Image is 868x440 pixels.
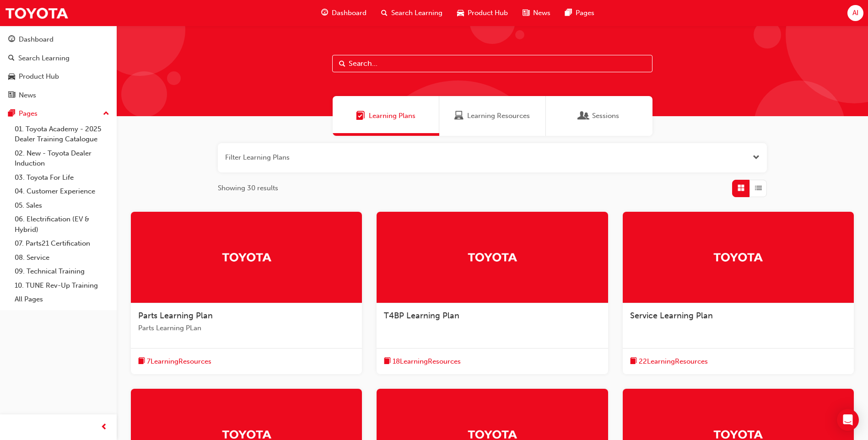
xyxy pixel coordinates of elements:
[4,87,113,104] a: News
[369,111,415,121] span: Learning Plans
[468,8,508,18] span: Product Hub
[393,356,461,367] span: 18 Learning Resources
[639,356,708,367] span: 22 Learning Resources
[713,249,763,265] img: Trak
[457,7,464,19] span: car-icon
[384,356,461,367] button: book-icon18LearningResources
[630,356,708,367] button: book-icon22LearningResources
[19,108,38,119] div: Pages
[837,409,859,431] div: Open Intercom Messenger
[576,8,594,18] span: Pages
[630,311,713,321] span: Service Learning Plan
[755,183,762,193] span: List
[454,111,464,121] span: Learning Resources
[321,7,328,19] span: guage-icon
[4,105,113,122] button: Pages
[11,264,113,279] a: 09. Technical Training
[533,8,550,18] span: News
[138,323,355,333] span: Parts Learning PLan
[4,29,113,105] button: DashboardSearch LearningProduct HubNews
[467,249,518,265] img: Trak
[314,4,374,22] a: guage-iconDashboard
[11,171,113,185] a: 03. Toyota For Life
[523,7,529,19] span: news-icon
[333,96,439,136] a: Learning PlansLearning Plans
[138,356,211,367] button: book-icon7LearningResources
[558,4,602,22] a: pages-iconPages
[391,8,442,18] span: Search Learning
[103,108,109,120] span: up-icon
[467,111,530,121] span: Learning Resources
[11,236,113,251] a: 07. Parts21 Certification
[630,356,637,367] span: book-icon
[4,31,113,48] a: Dashboard
[221,249,272,265] img: Trak
[623,212,854,375] a: TrakService Learning Planbook-icon22LearningResources
[138,311,213,321] span: Parts Learning Plan
[11,212,113,236] a: 06. Electrification (EV & Hybrid)
[11,251,113,265] a: 08. Service
[11,122,113,146] a: 01. Toyota Academy - 2025 Dealer Training Catalogue
[332,8,367,18] span: Dashboard
[19,34,54,45] div: Dashboard
[565,7,572,19] span: pages-icon
[332,55,652,72] input: Search...
[515,4,558,22] a: news-iconNews
[8,36,15,44] span: guage-icon
[439,96,546,136] a: Learning ResourcesLearning Resources
[381,7,388,19] span: search-icon
[8,73,15,81] span: car-icon
[852,8,858,18] span: AI
[546,96,652,136] a: SessionsSessions
[5,3,69,23] img: Trak
[101,422,108,433] span: prev-icon
[592,111,619,121] span: Sessions
[8,110,15,118] span: pages-icon
[8,54,15,63] span: search-icon
[4,50,113,67] a: Search Learning
[738,183,744,193] span: Grid
[18,53,70,64] div: Search Learning
[11,292,113,306] a: All Pages
[384,356,391,367] span: book-icon
[147,356,211,367] span: 7 Learning Resources
[450,4,515,22] a: car-iconProduct Hub
[579,111,588,121] span: Sessions
[753,152,760,163] button: Open the filter
[11,146,113,171] a: 02. New - Toyota Dealer Induction
[19,71,59,82] div: Product Hub
[19,90,36,101] div: News
[11,279,113,293] a: 10. TUNE Rev-Up Training
[356,111,365,121] span: Learning Plans
[384,311,459,321] span: T4BP Learning Plan
[131,212,362,375] a: TrakParts Learning PlanParts Learning PLanbook-icon7LearningResources
[4,68,113,85] a: Product Hub
[339,59,345,69] span: Search
[218,183,278,193] span: Showing 30 results
[847,5,863,21] button: AI
[8,91,15,100] span: news-icon
[377,212,608,375] a: TrakT4BP Learning Planbook-icon18LearningResources
[11,199,113,213] a: 05. Sales
[374,4,450,22] a: search-iconSearch Learning
[11,184,113,199] a: 04. Customer Experience
[138,356,145,367] span: book-icon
